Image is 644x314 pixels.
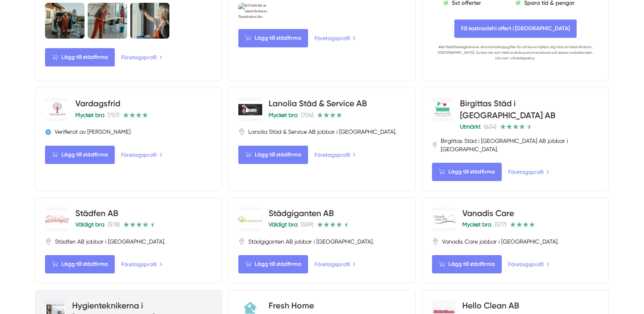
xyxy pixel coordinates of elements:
[495,221,507,228] span: (577)
[438,45,466,49] a: Alla Städföretag
[238,101,262,118] img: Lanolia Städ & Service AB logotyp
[269,208,334,218] a: Städgiganten AB
[238,146,308,164] : Lägg till städfirma
[432,238,439,245] svg: Pin / Karta
[269,221,298,228] span: Väldigt bra
[238,238,245,245] svg: Pin / Karta
[45,48,115,66] : Lägg till städfirma
[238,129,245,135] svg: Pin / Karta
[432,142,438,148] svg: Pin / Karta
[121,260,163,269] a: Företagsprofil
[108,112,120,118] span: (757)
[130,3,170,39] img: 4Real AB är lokalvårdare i Stockholms län
[75,98,120,108] a: Vardagsfrid
[301,112,314,118] span: (704)
[454,20,577,38] span: Få kostnadsfri offert i Stockholms län
[462,208,514,218] a: Vanadis Care
[248,128,397,136] span: Lanolia Städ & Service AB jobbar i [GEOGRAPHIC_DATA].
[460,123,481,130] span: Utmärkt
[460,98,556,120] a: Birgittas Städ i [GEOGRAPHIC_DATA] AB
[301,221,314,228] span: (559)
[121,150,163,159] a: Företagsprofil
[516,56,535,60] a: datapolicy.
[508,260,550,269] a: Företagsprofil
[45,146,115,164] : Lägg till städfirma
[248,238,374,246] span: Städgiganten AB jobbar i [GEOGRAPHIC_DATA].
[462,300,519,310] a: Hello Clean AB
[269,98,367,108] a: Lanolia Städ & Service AB
[269,300,314,310] a: Fresh Home
[435,44,596,61] p: behöver dina kontaktuppgifter för att kunna hjälpa dig hitta en lokalvårdare i [GEOGRAPHIC_DATA]....
[238,29,308,47] : Lägg till städfirma
[55,128,131,136] span: Verifierat av [PERSON_NAME]
[108,221,120,228] span: (578)
[55,238,165,246] span: Städfen AB jobbar i [GEOGRAPHIC_DATA].
[484,123,497,130] span: (624)
[238,255,308,273] : Lägg till städfirma
[432,102,454,117] img: Birgittas Städ i Stockholm AB logotyp
[314,150,356,159] a: Företagsprofil
[238,3,278,20] img: BVTLER AB är lokalvårdare i Stockholms län
[269,112,298,118] span: Mycket bra
[121,53,163,62] a: Företagsprofil
[88,3,127,39] img: 4Real AB är lokalvårdare i Stockholms län
[75,112,104,118] span: Mycket bra
[75,208,118,218] a: Städfen AB
[45,255,115,273] : Lägg till städfirma
[508,168,550,176] a: Företagsprofil
[45,101,69,118] img: Vardagsfrid logotyp
[442,238,559,246] span: Vanadis Care jobbar i [GEOGRAPHIC_DATA].
[432,255,502,273] : Lägg till städfirma
[45,238,52,245] svg: Pin / Karta
[432,163,502,181] : Lägg till städfirma
[441,137,599,153] span: Birgittas Städ i [GEOGRAPHIC_DATA] AB jobbar i [GEOGRAPHIC_DATA].
[75,221,104,228] span: Väldigt bra
[314,34,356,43] a: Företagsprofil
[45,3,84,39] img: 4Real AB är lokalvårdare i Stockholms län
[432,211,456,228] img: Vanadis Care logotyp
[238,210,262,229] img: Städgiganten AB logotyp
[314,260,356,269] a: Företagsprofil
[462,221,491,228] span: Mycket bra
[45,211,69,228] img: Städfen AB logotyp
